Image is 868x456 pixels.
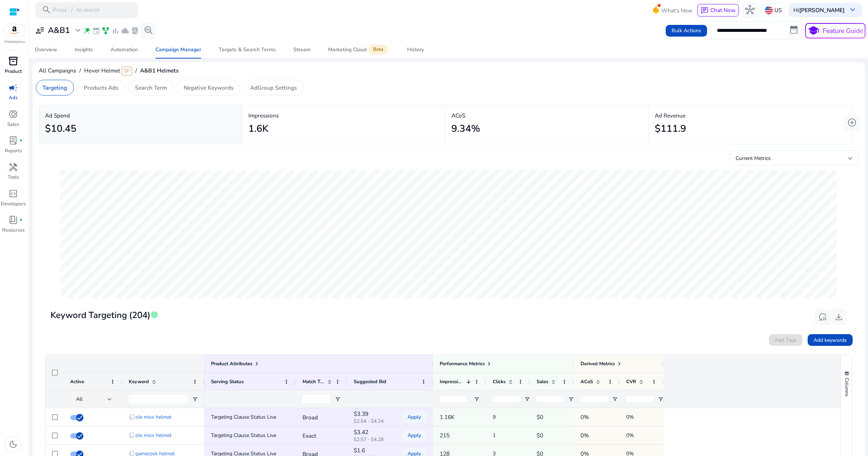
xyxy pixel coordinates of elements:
span: bar_chart [112,27,120,35]
p: Search Term [135,83,167,92]
p: Reports [5,147,22,155]
h2: $111.9 [655,123,686,135]
span: keyboard_arrow_down [848,5,857,15]
span: event [92,27,100,35]
p: US [774,4,782,16]
span: ACoS [580,378,593,385]
p: Marketplace [4,39,25,45]
h2: 9.34% [451,123,480,135]
p: Tools [8,174,19,181]
button: Apply [402,411,427,423]
button: Add keywords [808,334,853,346]
button: Open Filter Menu [612,396,618,402]
span: chat [700,7,709,15]
input: Keyword Filter Input [129,395,188,404]
input: Match Type Filter Input [303,395,330,404]
button: Open Filter Menu [568,396,574,402]
p: Exact [303,428,341,443]
span: 0% [626,414,634,421]
button: add_circle [844,115,860,131]
span: All Campaigns [39,67,76,74]
span: / [68,6,75,15]
p: Press to search [53,6,100,15]
span: code_blocks [8,189,18,198]
img: us.svg [765,6,773,14]
p: $2.54 - $4.24 [354,419,390,424]
span: fiber_manual_record [19,139,23,142]
p: AdGroup Settings [250,83,297,92]
p: $0 [537,410,567,425]
p: Sales [7,121,19,128]
p: $0 [537,428,567,443]
p: $1.6 [354,448,390,453]
span: Sales [537,378,548,385]
span: Hover Helmet [84,67,120,74]
button: search_insights [140,23,157,39]
span: family_history [102,27,110,35]
button: reset_settings [815,309,831,325]
span: 0% [626,432,634,439]
span: / [132,67,140,74]
span: 1 [493,432,496,439]
span: add_circle [847,118,857,127]
p: Negative Keywords [184,83,233,92]
span: search_insights [144,26,153,35]
span: donut_small [8,109,18,119]
span: user_attributes [35,26,45,35]
span: Add keywords [813,336,847,344]
span: Current Metrics [736,155,771,162]
span: ole miss helmet [135,428,172,443]
h3: A&B1 [48,26,70,35]
span: Impressions [440,378,463,385]
p: Feature Guide [823,26,863,35]
p: Products Ads [84,83,118,92]
span: / [76,67,84,74]
button: Open Filter Menu [474,396,480,402]
p: Ads [9,94,18,102]
span: Keyword Targeting (204) [50,309,150,322]
button: chatChat Now [697,4,739,16]
div: Campaign Manager [155,47,201,52]
span: school [808,25,819,37]
p: Ad Revenue [655,111,846,120]
span: Columns [843,378,850,396]
span: Derived Metrics [580,360,615,367]
span: lab_profile [131,27,139,35]
p: Hi [793,7,845,13]
span: Performance Metrics [440,360,485,367]
p: Product [5,68,22,75]
p: $2.57 - $4.28 [354,437,390,442]
p: ACoS [451,111,642,120]
span: Chat Now [710,6,736,14]
span: fiber_manual_record [19,218,23,222]
button: Open Filter Menu [192,396,198,402]
button: Open Filter Menu [658,396,664,402]
button: Apply [402,430,427,441]
span: SP [122,67,132,75]
span: info [150,311,158,319]
span: What's New [661,4,692,17]
div: Insights [75,47,93,52]
div: Marketing Cloud [328,46,390,53]
span: Bulk Actions [672,27,701,34]
span: wand_stars [83,27,91,35]
button: schoolFeature Guide [805,23,865,38]
span: CVR [626,378,636,385]
span: Match Type [303,378,324,385]
button: hub [742,2,758,18]
span: Apply [407,428,421,443]
p: Ad Spend [45,111,236,120]
span: dark_mode [8,440,18,449]
span: Suggested Bid [354,378,386,385]
p: 1.16K [440,410,480,425]
span: 9 [493,414,496,421]
span: Targeting Clause Status Live [211,414,276,421]
span: hub [745,5,755,15]
p: Impressions [248,111,439,120]
p: $3.42 [354,430,390,434]
span: search [42,5,51,15]
span: All [76,396,83,403]
p: 0% [580,410,613,425]
div: Automation [110,47,138,52]
span: inventory_2 [8,56,18,66]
